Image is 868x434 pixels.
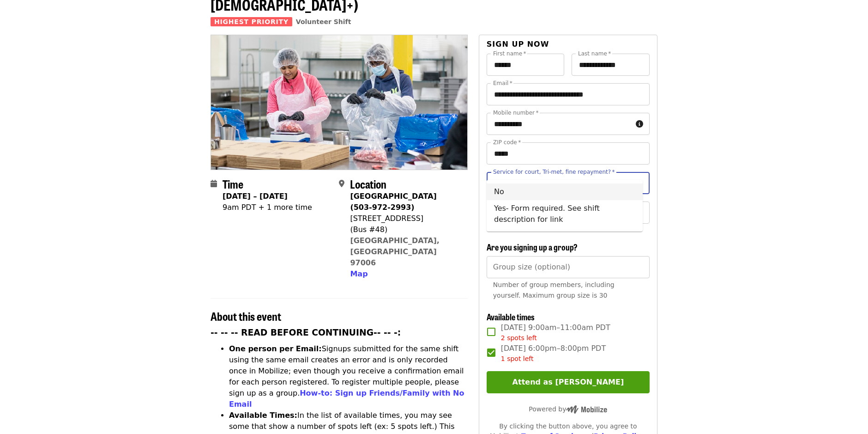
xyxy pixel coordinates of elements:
[211,328,401,337] strong: -- -- -- READ BEFORE CONTINUING-- -- -:
[223,176,243,192] span: Time
[493,169,615,175] label: Service for court, Tri-met, fine repayment?
[350,224,460,235] div: (Bus #48)
[501,334,537,342] span: 2 spots left
[621,177,634,189] button: Clear
[350,269,368,278] span: Map
[223,202,312,213] div: 9am PDT + 1 more time
[578,51,611,56] label: Last name
[487,40,549,49] span: Sign up now
[487,241,578,253] span: Are you signing up a group?
[493,281,615,299] span: Number of group members, including yourself. Maximum group size is 30
[493,51,526,56] label: First name
[296,18,351,25] a: Volunteer Shift
[487,256,650,278] input: [object Object]
[487,200,643,228] li: Yes- Form required. See shift description for link
[633,177,646,189] button: Close
[493,110,538,116] label: Mobile number
[501,355,534,362] span: 1 spot left
[350,176,386,192] span: Location
[229,344,322,353] strong: One person per Email:
[211,179,217,188] i: calendar icon
[493,140,521,145] label: ZIP code
[350,213,460,224] div: [STREET_ADDRESS]
[566,405,607,414] img: Powered by Mobilize
[487,311,535,323] span: Available times
[229,389,464,409] a: How-to: Sign up Friends/Family with No Email
[211,308,281,324] span: About this event
[211,35,467,169] img: July/Aug/Sept - Beaverton: Repack/Sort (age 10+) organized by Oregon Food Bank
[572,54,650,76] input: Last name
[350,192,436,212] strong: [GEOGRAPHIC_DATA] (503-972-2993)
[501,343,606,364] span: [DATE] 6:00pm–8:00pm PDT
[501,322,610,343] span: [DATE] 9:00am–11:00am PDT
[636,120,643,128] i: circle-info icon
[487,371,650,393] button: Attend as [PERSON_NAME]
[487,54,565,76] input: First name
[487,183,643,200] li: No
[493,80,512,86] label: Email
[223,192,288,201] strong: [DATE] – [DATE]
[487,142,650,165] input: ZIP code
[487,113,632,135] input: Mobile number
[229,343,468,410] li: Signups submitted for the same shift using the same email creates an error and is only recorded o...
[529,405,607,413] span: Powered by
[487,83,650,105] input: Email
[229,411,297,420] strong: Available Times:
[350,269,368,280] button: Map
[350,236,440,267] a: [GEOGRAPHIC_DATA], [GEOGRAPHIC_DATA] 97006
[339,179,344,188] i: map-marker-alt icon
[211,17,292,26] span: Highest Priority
